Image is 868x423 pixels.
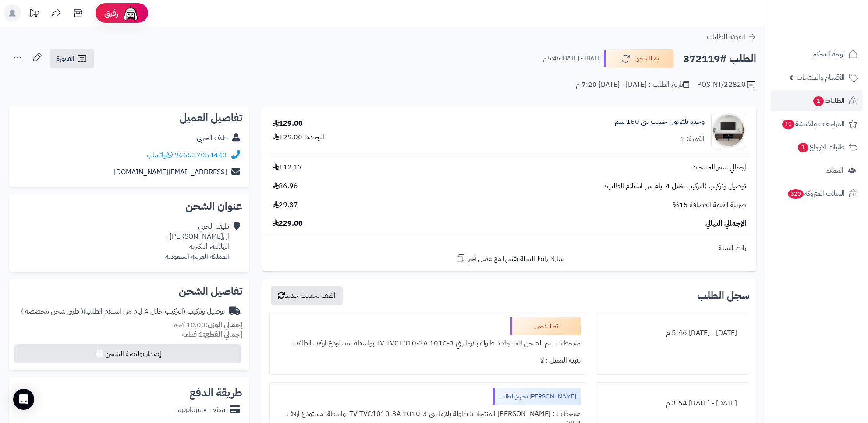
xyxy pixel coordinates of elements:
[771,137,863,158] a: طلبات الإرجاع1
[771,113,863,134] a: المراجعات والأسئلة10
[543,54,602,63] small: [DATE] - [DATE] 5:46 م
[510,317,581,335] div: تم الشحن
[797,141,845,153] span: طلبات الإرجاع
[782,120,794,129] span: 10
[21,306,83,317] span: ( طرق شحن مخصصة )
[21,307,225,317] div: توصيل وتركيب (التركيب خلال 4 ايام من استلام الطلب)
[771,160,863,181] a: العملاء
[680,134,705,144] div: الكمية: 1
[813,96,824,106] span: 1
[602,395,744,412] div: [DATE] - [DATE] 3:54 م
[273,181,298,191] span: 86.96
[273,119,303,129] div: 129.00
[203,329,242,340] strong: إجمالي القطع:
[273,200,298,210] span: 29.87
[50,49,94,68] a: الفاتورة
[23,4,45,24] a: تحديثات المنصة
[455,253,563,264] a: شارك رابط السلة نفسها مع عميل آخر
[673,200,746,210] span: ضريبة القيمة المضافة 15%
[16,113,242,123] h2: تفاصيل العميل
[273,219,303,229] span: 229.00
[576,80,689,90] div: تاريخ الطلب : [DATE] - [DATE] 7:20 م
[691,162,746,173] span: إجمالي سعر المنتجات
[788,189,804,199] span: 320
[275,352,581,369] div: تنبيه العميل : لا
[114,167,227,177] a: [EMAIL_ADDRESS][DOMAIN_NAME]
[615,117,705,127] a: وحدة تلفزيون خشب بني 160 سم
[712,113,746,148] img: 1750492780-220601011456-90x90.jpg
[781,118,845,130] span: المراجعات والأسئلة
[205,320,242,330] strong: إجمالي الوزن:
[826,164,843,176] span: العملاء
[13,389,34,410] div: Open Intercom Messenger
[493,388,581,405] div: [PERSON_NAME] تجهيز الطلب
[697,80,756,90] div: POS-NT/22820
[771,90,863,111] a: الطلبات1
[173,320,242,330] small: 10.00 كجم
[797,71,845,84] span: الأقسام والمنتجات
[57,53,74,64] span: الفاتورة
[605,181,746,191] span: توصيل وتركيب (التركيب خلال 4 ايام من استلام الطلب)
[122,4,139,22] img: ai-face.png
[266,243,753,253] div: رابط السلة
[812,95,845,107] span: الطلبات
[16,286,242,296] h2: تفاصيل الشحن
[174,150,227,160] a: 966537054443
[798,143,808,152] span: 1
[604,49,674,68] button: تم الشحن
[707,32,745,42] span: العودة للطلبات
[808,25,860,43] img: logo-2.png
[787,187,845,200] span: السلات المتروكة
[771,44,863,65] a: لوحة التحكم
[273,132,324,142] div: الوحدة: 129.00
[275,335,581,352] div: ملاحظات : تم الشحن المنتجات: طاولة بلازما بني 3-1010 TV TVC1010-3A بواسطة: مستودع ارفف الطائف
[273,162,302,173] span: 112.17
[165,222,229,261] div: طيف الحربي ال[PERSON_NAME] ، الهلالية، البكيرية المملكة العربية السعودية
[468,254,563,264] span: شارك رابط السلة نفسها مع عميل آخر
[602,324,744,342] div: [DATE] - [DATE] 5:46 م
[771,183,863,204] a: السلات المتروكة320
[189,388,242,398] h2: طريقة الدفع
[16,201,242,211] h2: عنوان الشحن
[14,344,241,363] button: إصدار بوليصة الشحن
[271,286,343,305] button: أضف تحديث جديد
[147,150,173,160] a: واتساب
[178,405,226,415] div: applepay - visa
[705,219,746,229] span: الإجمالي النهائي
[812,48,845,60] span: لوحة التحكم
[182,329,242,340] small: 1 قطعة
[197,133,228,143] a: طيف الحربي
[683,50,756,68] h2: الطلب #372119
[707,32,756,42] a: العودة للطلبات
[697,290,749,301] h3: سجل الطلب
[104,8,118,18] span: رفيق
